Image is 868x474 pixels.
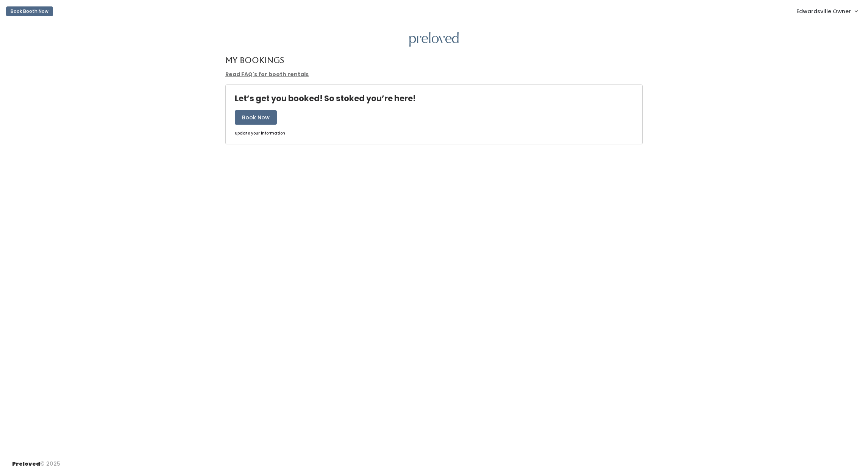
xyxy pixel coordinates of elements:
a: Book Booth Now [6,3,53,20]
u: Update your information [235,130,285,136]
a: Edwardsville Owner [789,3,865,19]
button: Book Booth Now [6,6,53,16]
a: Read FAQ's for booth rentals [225,70,309,78]
h4: Let’s get you booked! So stoked you’re here! [235,94,416,103]
h4: My Bookings [225,56,284,64]
img: preloved logo [409,32,459,47]
div: © 2025 [12,454,60,468]
span: Preloved [12,460,40,468]
button: Book Now [235,110,277,125]
a: Update your information [235,131,285,136]
span: Edwardsville Owner [796,7,851,16]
